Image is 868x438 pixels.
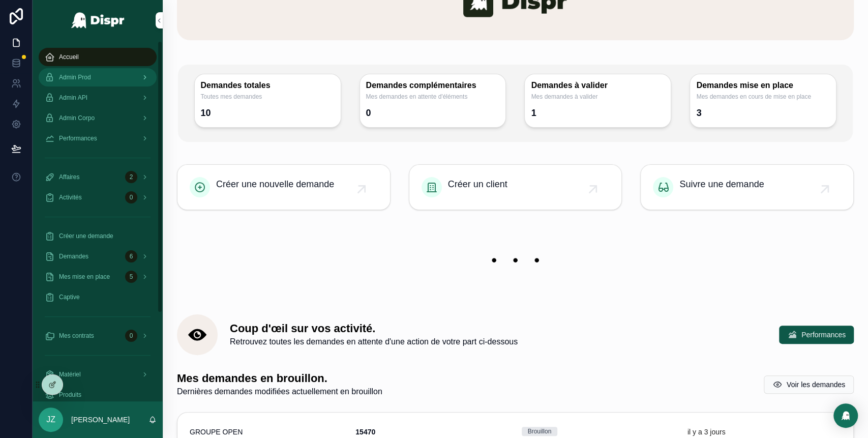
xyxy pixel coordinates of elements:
h3: Demandes complémentaires [366,80,500,91]
a: Affaires2 [39,168,157,186]
span: Captive [59,293,80,301]
div: 3 [696,105,701,121]
span: Produits [59,391,81,399]
div: Open Intercom Messenger [833,403,858,428]
a: Activités0 [39,188,157,207]
div: scrollable content [33,41,163,401]
a: Créer une nouvelle demande [177,165,390,210]
p: [PERSON_NAME] [71,415,130,425]
img: 22208-banner-empty.png [177,239,854,282]
span: Toutes mes demandes [201,93,335,101]
span: Matériel [59,370,81,378]
h1: Mes demandes en brouillon. [177,371,382,386]
span: Admin API [59,94,87,102]
a: Suivre une demande [641,165,853,210]
a: Accueil [39,48,157,66]
span: Performances [801,330,846,340]
span: Demandes [59,252,88,260]
span: Mes contrats [59,332,94,340]
a: Admin API [39,89,157,107]
span: Admin Prod [59,73,91,81]
button: Performances [779,326,854,344]
span: Mes demandes à valider [531,93,665,101]
span: Voir les demandes [787,379,845,390]
a: Admin Corpo [39,109,157,127]
button: Voir les demandes [764,375,854,394]
span: Affaires [59,173,79,181]
a: Produits [39,386,157,404]
span: Performances [59,134,97,142]
span: GROUPE OPEN [190,427,243,437]
div: 2 [125,171,137,183]
div: 0 [366,105,371,121]
a: Créer une demande [39,227,157,245]
a: Admin Prod [39,68,157,86]
h3: Demandes totales [201,80,335,91]
a: Mes contrats0 [39,327,157,345]
span: Admin Corpo [59,114,95,122]
strong: 15470 [355,428,375,436]
span: Retrouvez toutes les demandes en attente d'une action de votre part ci-dessous [230,336,518,348]
div: Brouillon [528,427,552,436]
div: 0 [125,330,137,342]
span: Suivre une demande [679,177,764,191]
div: 0 [125,191,137,203]
span: JZ [46,414,55,426]
span: Accueil [59,53,79,61]
span: Créer une demande [59,232,113,240]
img: App logo [71,12,125,28]
h1: Coup d'œil sur vos activité. [230,322,518,336]
span: Mes demandes en attente d'éléments [366,93,500,101]
span: Créer un client [448,177,507,191]
h3: Demandes à valider [531,80,665,91]
p: il y a 3 jours [687,427,726,437]
a: Demandes6 [39,247,157,266]
span: Activités [59,193,82,201]
a: Mes mise en place5 [39,268,157,286]
a: Matériel [39,365,157,384]
span: Dernières demandes modifiées actuellement en brouillon [177,386,382,398]
span: Mes demandes en cours de mise en place [696,93,830,101]
span: Mes mise en place [59,273,110,281]
a: Créer un client [409,165,622,210]
span: Créer une nouvelle demande [216,177,334,191]
div: 6 [125,250,137,262]
div: 5 [125,271,137,283]
a: Captive [39,288,157,306]
div: 10 [201,105,211,121]
a: Performances [39,129,157,148]
div: 1 [531,105,536,121]
h3: Demandes mise en place [696,80,830,91]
